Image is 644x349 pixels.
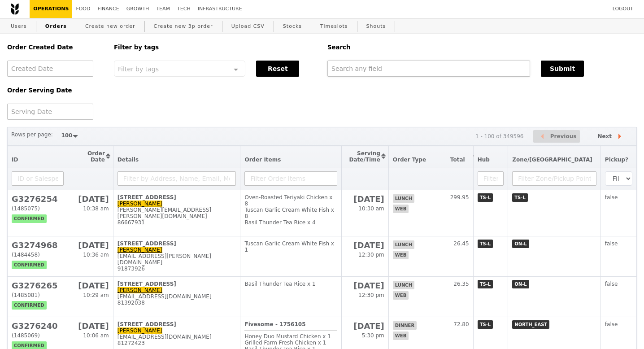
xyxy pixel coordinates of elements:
span: confirmed [12,261,47,269]
input: Filter Hub [478,171,504,186]
div: Basil Thunder Tea Rice x 4 [244,219,337,226]
span: 299.95 [450,194,469,201]
h2: G3276265 [12,281,64,290]
div: 81392038 [117,300,236,306]
input: Search any field [327,61,530,77]
span: TS-L [478,193,493,202]
img: Grain logo [11,3,19,15]
div: [STREET_ADDRESS] [117,321,236,327]
span: 5:30 pm [362,332,384,339]
div: [STREET_ADDRESS] [117,240,236,247]
span: 10:29 am [83,292,109,298]
div: [EMAIL_ADDRESS][DOMAIN_NAME] [117,334,236,340]
a: [PERSON_NAME] [117,247,162,253]
span: Zone/[GEOGRAPHIC_DATA] [512,157,592,163]
h2: [DATE] [346,240,384,250]
button: Next [590,130,633,143]
span: confirmed [12,301,47,310]
span: Grilled Farm Fresh Chicken x 1 [244,340,326,346]
span: ID [12,157,18,163]
span: TS-L [478,240,493,248]
h2: G3274968 [12,240,64,250]
a: Shouts [363,18,390,35]
span: Filter by tags [118,65,159,73]
span: web [393,291,409,300]
span: confirmed [12,214,47,223]
span: 10:30 am [358,205,384,212]
span: false [605,240,618,247]
h2: [DATE] [346,281,384,290]
span: Previous [550,131,577,142]
h5: Order Created Date [7,44,103,51]
h2: [DATE] [346,321,384,331]
div: 86667931 [117,219,236,226]
span: 26.45 [453,240,469,247]
span: web [393,251,409,259]
input: Filter by Address, Name, Email, Mobile [117,171,236,186]
span: 12:30 pm [358,252,384,258]
div: 1 - 100 of 349596 [475,133,524,140]
a: [PERSON_NAME] [117,287,162,293]
input: ID or Salesperson name [12,171,64,186]
input: Filter Zone/Pickup Point [512,171,596,186]
span: NORTH_EAST [512,320,549,329]
span: 10:36 am [83,252,109,258]
div: [STREET_ADDRESS] [117,194,236,201]
div: (1485081) [12,292,64,298]
h2: G3276240 [12,321,64,331]
a: Orders [42,18,70,35]
button: Submit [541,61,584,77]
span: Pickup? [605,157,628,163]
span: TS-L [512,193,528,202]
input: Filter Order Items [244,171,337,186]
div: (1485069) [12,332,64,339]
span: Hub [478,157,490,163]
a: Timeslots [317,18,351,35]
a: Upload CSV [228,18,268,35]
div: 91873926 [117,266,236,272]
div: [EMAIL_ADDRESS][PERSON_NAME][DOMAIN_NAME] [117,253,236,266]
div: [STREET_ADDRESS] [117,281,236,287]
span: Next [597,131,612,142]
label: Rows per page: [11,130,53,139]
span: false [605,194,618,201]
button: Previous [533,130,580,143]
span: ON-L [512,280,529,288]
b: Fivesome - 1756105 [244,321,305,327]
span: Order Items [244,157,281,163]
span: 12:30 pm [358,292,384,298]
button: Reset [256,61,299,77]
span: 10:38 am [83,205,109,212]
span: Details [117,157,139,163]
span: lunch [393,240,414,249]
h2: [DATE] [72,321,109,331]
a: Create new order [82,18,139,35]
span: ON-L [512,240,529,248]
h5: Search [327,44,637,51]
a: [PERSON_NAME] [117,327,162,334]
span: Order Type [393,157,426,163]
span: web [393,332,409,340]
div: [PERSON_NAME][EMAIL_ADDRESS][PERSON_NAME][DOMAIN_NAME] [117,207,236,219]
span: 72.80 [453,321,469,327]
span: 26.35 [453,281,469,287]
span: dinner [393,321,417,330]
div: Tuscan Garlic Cream White Fish x 1 [244,240,337,253]
span: TS-L [478,280,493,288]
span: false [605,321,618,327]
a: Create new 3p order [150,18,217,35]
div: (1484458) [12,252,64,258]
h2: [DATE] [72,281,109,290]
div: Tuscan Garlic Cream White Fish x 8 [244,207,337,219]
div: Oven‑Roasted Teriyaki Chicken x 8 [244,194,337,207]
span: Honey Duo Mustard Chicken x 1 [244,333,331,340]
h2: [DATE] [72,194,109,204]
h2: [DATE] [72,240,109,250]
h2: [DATE] [346,194,384,204]
a: Users [7,18,30,35]
span: lunch [393,281,414,289]
h5: Order Serving Date [7,87,103,94]
span: 10:06 am [83,332,109,339]
span: web [393,205,409,213]
input: Serving Date [7,104,93,120]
